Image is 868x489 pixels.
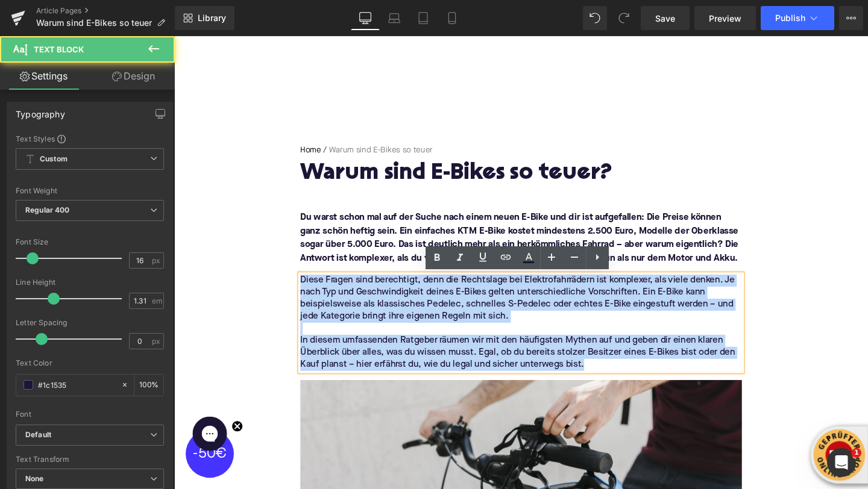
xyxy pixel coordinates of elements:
[13,396,61,440] iframe: Gorgias live chat messenger
[34,45,84,54] span: Text Block
[133,114,154,126] a: Home
[438,6,467,30] a: Mobile
[154,114,163,126] span: /
[25,205,70,214] b: Regular 400
[25,474,44,483] b: None
[761,6,834,30] button: Publish
[612,6,636,30] button: Redo
[90,63,177,90] a: Design
[16,455,164,464] div: Text Transform
[133,185,593,238] font: Du warst schon mal auf der Suche nach einem neuen E-Bike und dir ist aufgefallen: Die Preise könn...
[16,359,164,367] div: Text Color
[60,404,72,416] button: Close teaser
[152,257,162,264] span: px
[16,187,164,195] div: Font Weight
[152,337,162,345] span: px
[852,448,861,458] span: 1
[20,432,55,447] span: -50€
[133,114,597,132] nav: breadcrumbs
[40,154,68,164] b: Custom
[583,6,607,30] button: Undo
[16,319,164,327] div: Letter Spacing
[133,132,597,158] h1: Warum sind E-Bikes so teuer?
[694,6,756,30] a: Preview
[827,448,856,477] iframe: Intercom live chat
[839,6,863,30] button: More
[16,278,164,287] div: Line Height
[198,13,226,23] span: Library
[775,13,805,23] span: Publish
[133,251,597,301] p: Diese Fragen sind berechtigt, denn die Rechtslage bei Elektrofahrrädern ist komplexer, als viele ...
[380,6,409,30] a: Laptop
[16,238,164,246] div: Font Size
[709,12,741,25] span: Preview
[36,6,175,16] a: Article Pages
[655,12,675,25] span: Save
[16,134,164,143] div: Text Styles
[12,414,63,464] div: -50€Close teaser
[175,6,234,30] a: New Library
[16,102,65,119] div: Typography
[134,375,163,396] div: %
[36,18,152,28] span: Warum sind E-Bikes so teuer
[133,314,597,352] p: In diesem umfassenden Ratgeber räumen wir mit den häufigsten Mythen auf und geben dir einen klare...
[38,378,115,391] input: Color
[409,6,438,30] a: Tablet
[16,410,164,419] div: Font
[152,297,162,305] span: em
[25,430,51,440] i: Default
[351,6,380,30] a: Desktop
